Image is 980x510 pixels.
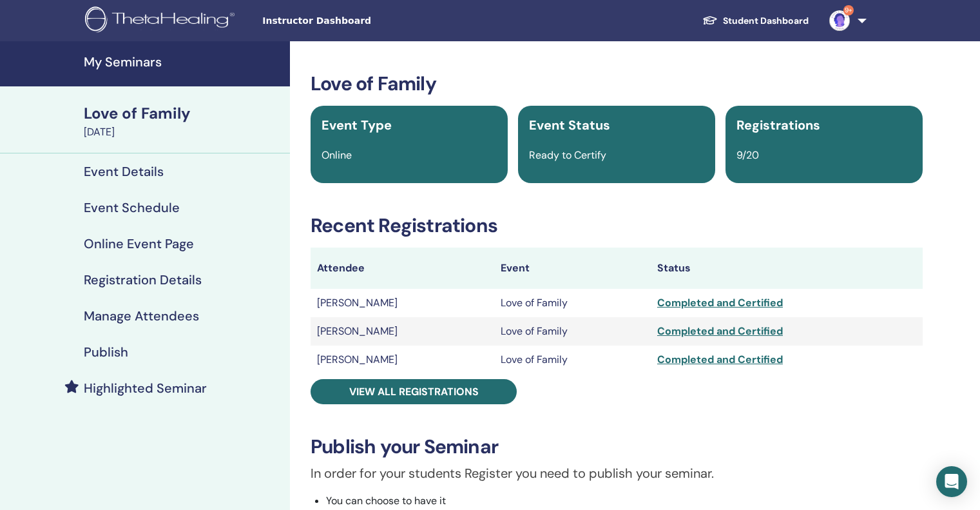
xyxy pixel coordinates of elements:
[494,317,651,346] td: Love of Family
[84,164,164,179] h4: Event Details
[702,15,718,26] img: graduation-cap-white.svg
[84,54,282,70] h4: My Seminars
[494,346,651,374] td: Love of Family
[311,317,494,346] td: [PERSON_NAME]
[84,308,199,324] h4: Manage Attendees
[84,124,282,140] div: [DATE]
[322,148,352,162] span: Online
[692,9,819,33] a: Student Dashboard
[529,117,610,133] span: Event Status
[651,248,923,289] th: Status
[311,214,923,237] h3: Recent Registrations
[84,272,202,288] h4: Registration Details
[494,248,651,289] th: Event
[311,346,494,374] td: [PERSON_NAME]
[349,385,479,398] span: View all registrations
[829,10,850,31] img: default.jpg
[657,295,916,311] div: Completed and Certified
[322,117,392,133] span: Event Type
[262,14,456,28] span: Instructor Dashboard
[84,236,194,251] h4: Online Event Page
[311,72,923,95] h3: Love of Family
[84,200,180,215] h4: Event Schedule
[84,380,207,396] h4: Highlighted Seminar
[736,148,759,162] span: 9/20
[494,289,651,317] td: Love of Family
[311,379,517,404] a: View all registrations
[657,324,916,339] div: Completed and Certified
[936,466,967,497] div: Open Intercom Messenger
[657,352,916,368] div: Completed and Certified
[76,103,290,140] a: Love of Family[DATE]
[311,435,923,458] h3: Publish your Seminar
[85,6,239,35] img: logo.png
[84,103,282,124] div: Love of Family
[843,5,854,15] span: 9+
[84,344,128,360] h4: Publish
[311,289,494,317] td: [PERSON_NAME]
[736,117,820,133] span: Registrations
[529,148,606,162] span: Ready to Certify
[311,248,494,289] th: Attendee
[311,464,923,483] p: In order for your students Register you need to publish your seminar.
